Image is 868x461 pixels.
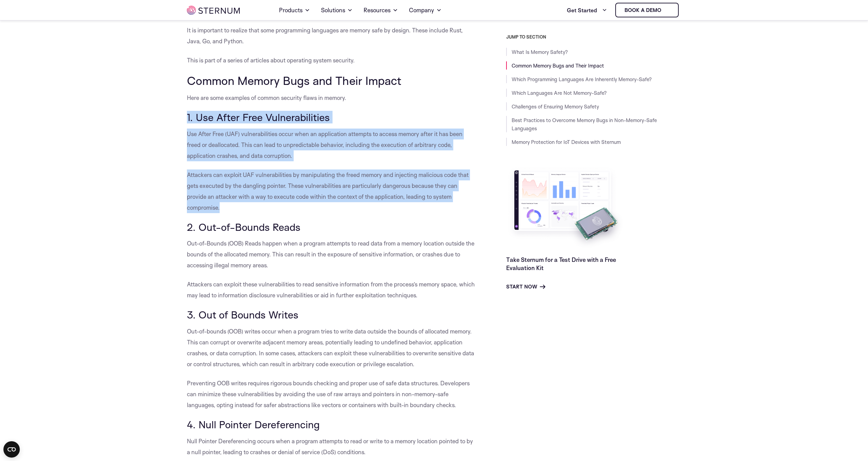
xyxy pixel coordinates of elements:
a: Products [279,1,310,20]
span: Use After Free (UAF) vulnerabilities occur when an application attempts to access memory after it... [187,130,462,159]
a: Solutions [321,1,353,20]
span: It is important to realize that some programming languages are memory safe by design. These inclu... [187,27,463,45]
h3: JUMP TO SECTION [506,34,681,40]
a: Challenges of Ensuring Memory Safety [512,103,599,110]
a: Get Started [567,3,607,17]
a: Book a demo [615,3,679,17]
span: This is part of a series of articles about operating system security. [187,57,355,64]
a: Start Now [506,282,545,291]
img: sternum iot [187,6,240,15]
a: Best Practices to Overcome Memory Bugs in Non-Memory-Safe Languages [512,117,657,132]
span: Out-of-Bounds (OOB) Reads happen when a program attempts to read data from a memory location outs... [187,240,474,269]
a: Which Languages Are Not Memory-Safe? [512,90,607,96]
span: Here are some examples of common security flaws in memory. [187,94,346,101]
a: Resources [364,1,398,20]
span: Preventing OOB writes requires rigorous bounds checking and proper use of safe data structures. D... [187,380,470,408]
span: 4. Null Pointer Dereferencing [187,418,320,431]
span: 2. Out-of-Bounds Reads [187,221,300,233]
span: 3. Out of Bounds Writes [187,308,298,321]
span: Out-of-bounds (OOB) writes occur when a program tries to write data outside the bounds of allocat... [187,328,474,368]
button: Open CMP widget [3,441,20,458]
a: Company [409,1,442,20]
a: Memory Protection for IoT Devices with Sternum [512,139,621,145]
a: Which Programming Languages Are Inherently Memory-Safe? [512,76,652,83]
a: Take Sternum for a Test Drive with a Free Evaluation Kit [506,256,616,271]
span: Attackers can exploit these vulnerabilities to read sensitive information from the process’s memo... [187,281,475,299]
span: Common Memory Bugs and Their Impact [187,73,401,88]
span: 1. Use After Free Vulnerabilities [187,111,330,123]
img: Take Sternum for a Test Drive with a Free Evaluation Kit [506,165,626,250]
img: sternum iot [664,8,670,13]
a: Common Memory Bugs and Their Impact [512,62,604,69]
span: Null Pointer Dereferencing occurs when a program attempts to read or write to a memory location p... [187,437,473,456]
a: What Is Memory Safety? [512,49,568,55]
span: Attackers can exploit UAF vulnerabilities by manipulating the freed memory and injecting maliciou... [187,171,469,211]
